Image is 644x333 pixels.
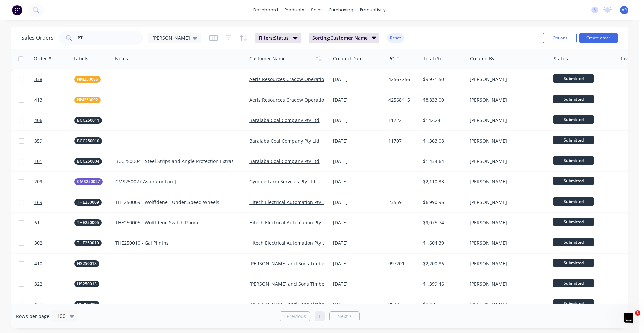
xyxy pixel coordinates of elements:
[249,178,315,185] a: Gympie Farm Services Pty Ltd
[333,97,383,103] div: [DATE]
[34,192,74,212] a: 169
[16,313,49,320] span: Rows per page
[553,197,594,206] span: Submitted
[388,301,416,308] div: 997773
[423,117,462,124] div: $142.24
[423,219,462,226] div: $9,075.74
[34,172,74,192] a: 209
[333,55,363,62] div: Created Date
[337,313,348,320] span: Next
[74,199,102,206] button: THE250009
[333,260,383,267] div: [DATE]
[333,301,383,308] div: [DATE]
[635,310,640,316] span: 1
[423,260,462,267] div: $2,200.86
[553,259,594,267] span: Submitted
[470,55,494,62] div: Created By
[308,5,326,15] div: sales
[249,199,329,205] a: Hitech Electrical Automation Pty Ltd
[287,313,306,320] span: Previous
[34,240,42,246] span: 302
[249,240,329,246] a: Hitech Electrical Automation Pty Ltd
[255,33,301,43] button: Filters:Status
[470,219,544,226] div: [PERSON_NAME]
[333,117,383,124] div: [DATE]
[249,55,286,62] div: Customer Name
[357,5,389,15] div: productivity
[470,301,544,308] div: [PERSON_NAME]
[77,76,98,83] span: NM250085
[553,136,594,144] span: Submitted
[470,260,544,267] div: [PERSON_NAME]
[470,240,544,246] div: [PERSON_NAME]
[423,281,462,287] div: $1,399.46
[34,90,74,110] a: 413
[579,33,618,43] button: Create order
[388,260,416,267] div: 997201
[553,218,594,226] span: Submitted
[249,301,343,308] a: [PERSON_NAME] and Sons Timber Pty Ltd
[34,254,74,274] a: 410
[74,260,99,267] button: HS250018
[621,310,637,326] iframe: Intercom live chat
[250,5,281,15] a: dashboard
[34,233,74,253] a: 302
[34,219,40,226] span: 61
[312,35,368,41] span: Sorting: Customer Name
[470,158,544,165] div: [PERSON_NAME]
[34,213,74,233] a: 61
[152,34,190,41] span: [PERSON_NAME]
[470,199,544,206] div: [PERSON_NAME]
[249,158,319,164] a: Baralaba Coal Company Pty Ltd
[74,137,102,144] button: BCC250010
[77,199,99,206] span: THE250009
[553,279,594,287] span: Submitted
[330,313,359,320] a: Next page
[554,55,568,62] div: Status
[388,76,416,83] div: 42567756
[388,97,416,103] div: 42568415
[309,33,380,43] button: Sorting:Customer Name
[470,97,544,103] div: [PERSON_NAME]
[74,117,102,124] button: BCC250011
[34,274,74,294] a: 322
[115,55,128,62] div: Notes
[249,281,343,287] a: [PERSON_NAME] and Sons Timber Pty Ltd
[77,260,97,267] span: HS250018
[315,311,325,321] a: Page 1 is your current page
[77,178,100,185] span: CMS250027
[77,97,98,103] span: NM250092
[423,199,462,206] div: $6,990.96
[333,219,383,226] div: [DATE]
[78,31,143,45] input: Search...
[74,281,99,287] button: HS250013
[333,158,383,165] div: [DATE]
[21,35,54,41] h1: Sales Orders
[34,117,42,124] span: 406
[34,131,74,151] a: 359
[77,281,97,287] span: HS250013
[423,178,462,185] div: $2,110.33
[388,55,399,62] div: PO #
[34,97,42,103] span: 413
[553,74,594,83] span: Submitted
[34,199,42,206] span: 169
[622,7,627,13] span: AR
[3,3,13,21] div: Intercom
[249,260,343,267] a: [PERSON_NAME] and Sons Timber Pty Ltd
[277,311,362,321] ul: Pagination
[74,240,102,246] button: THE250010
[34,158,42,165] span: 101
[74,301,99,308] button: HS250019
[74,219,102,226] button: THE250005
[333,199,383,206] div: [DATE]
[543,33,577,43] button: Options
[34,76,42,83] span: 338
[74,76,101,83] button: NM250085
[423,240,462,246] div: $1,604.39
[34,151,74,171] a: 101
[333,137,383,144] div: [DATE]
[249,219,329,226] a: Hitech Electrical Automation Pty Ltd
[12,5,22,15] img: Factory
[470,178,544,185] div: [PERSON_NAME]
